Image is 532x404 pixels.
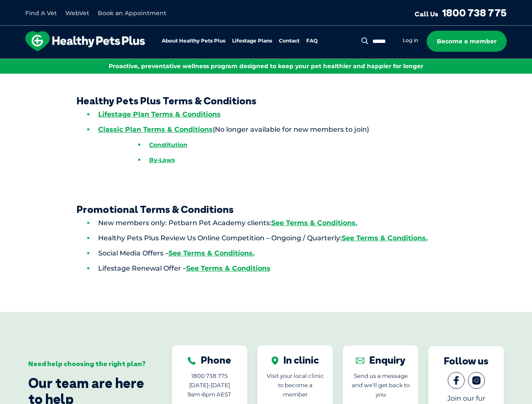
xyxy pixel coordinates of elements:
[47,95,485,107] h1: Healthy Pets Plus Terms & Conditions
[87,246,485,261] li: Social Media Offers –
[306,38,318,44] a: FAQ
[98,125,213,133] a: Classic Plan Terms & Conditions
[356,354,406,366] div: Enquiry
[187,356,196,365] img: Phone
[28,360,147,368] div: Need help choosing the right plan?
[162,38,225,44] a: About Healthy Pets Plus
[360,37,370,45] button: Search
[168,249,254,257] a: See Terms & Conditions.
[267,372,324,398] span: Visit your local clinic to become a member
[427,31,507,52] a: Become a member
[189,382,230,388] span: [DATE]-[DATE]
[403,37,418,44] a: Log in
[191,372,228,379] span: 1800 738 775
[149,141,187,149] a: Constitution
[414,6,507,19] a: Call Us1800 738 775
[25,31,145,51] img: hpp-logo
[87,215,485,231] li: New members only: Petbarn Pet Academy clients:
[271,356,278,365] img: In clinic
[47,203,485,215] h1: Promotional Terms & Conditions
[342,234,428,242] a: See Terms & Conditions.
[271,354,319,366] div: In clinic
[279,38,299,44] a: Contact
[352,372,409,398] span: Send us a message and we'll get back to you
[25,9,57,17] a: Find A Vet
[444,355,489,367] div: Follow us
[65,9,89,17] a: WebVet
[87,261,485,276] li: Lifestage Renewal Offer –
[271,219,357,227] a: See Terms & Conditions.
[98,9,166,17] a: Book an Appointment
[109,62,423,70] span: Proactive, preventative wellness program designed to keep your pet healthier and happier for longer
[414,10,438,18] span: Call Us
[187,354,231,366] div: Phone
[149,156,175,164] a: By-Laws
[98,110,221,118] a: Lifestage Plan Terms & Conditions
[186,264,270,272] a: See Terms & Conditions
[187,391,231,398] span: 9am-6pm AEST
[87,231,485,246] li: Healthy Pets Plus Review Us Online Competition – Ongoing / Quarterly:
[87,122,485,167] li: (No longer available for new members to join)
[356,356,364,365] img: Enquiry
[232,38,272,44] a: Lifestage Plans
